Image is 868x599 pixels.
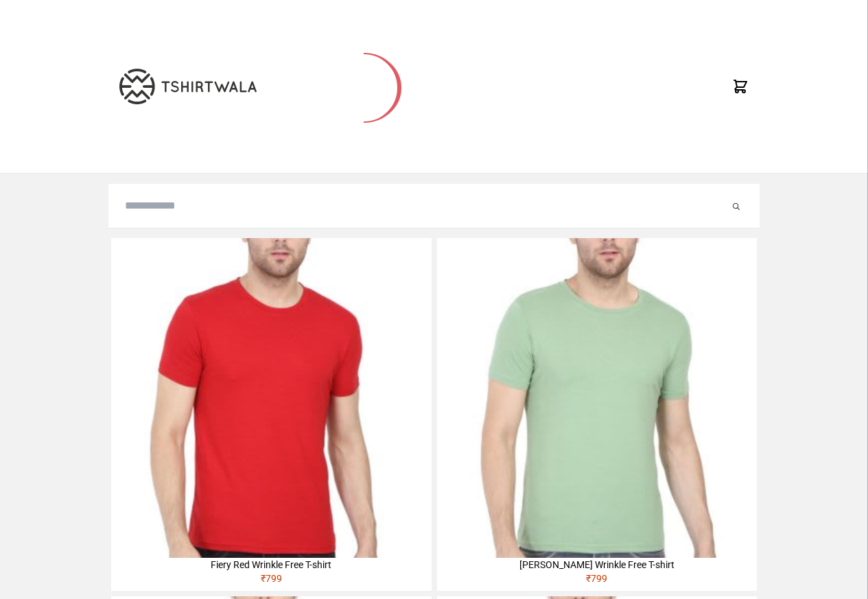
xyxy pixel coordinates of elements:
img: TW-LOGO-400-104.png [119,69,257,104]
a: Fiery Red Wrinkle Free T-shirt₹799 [111,238,431,591]
img: 4M6A2225-320x320.jpg [111,238,431,558]
div: ₹ 799 [437,572,757,591]
a: [PERSON_NAME] Wrinkle Free T-shirt₹799 [437,238,757,591]
div: ₹ 799 [111,572,431,591]
button: Submit your search query. [729,198,743,214]
div: Fiery Red Wrinkle Free T-shirt [111,558,431,572]
img: 4M6A2211-320x320.jpg [437,238,757,558]
div: [PERSON_NAME] Wrinkle Free T-shirt [437,558,757,572]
